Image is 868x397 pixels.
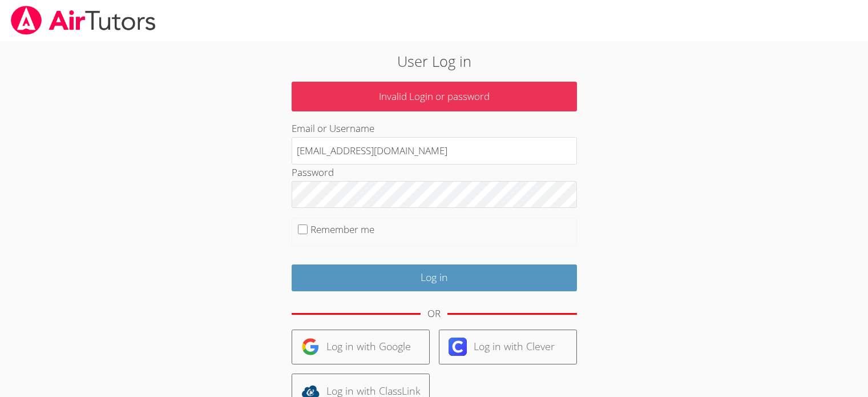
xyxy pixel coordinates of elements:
[200,50,668,72] h2: User Log in
[292,122,374,135] label: Email or Username
[439,330,577,364] a: Log in with Clever
[292,330,430,364] a: Log in with Google
[449,338,467,356] img: clever-logo-6eab21bc6e7a338710f1a6ff85c0baf02591cd810cc4098c63d3a4b26e2feb20.svg
[427,306,441,322] div: OR
[292,166,334,179] label: Password
[301,338,320,356] img: google-logo-50288ca7cdecda66e5e0955fdab243c47b7ad437acaf1139b6f446037453330a.svg
[292,82,577,112] p: Invalid Login or password
[310,223,374,236] label: Remember me
[10,6,157,35] img: airtutors_banner-c4298cdbf04f3fff15de1276eac7730deb9818008684d7c2e4769d2f7ddbe033.png
[292,264,577,291] input: Log in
